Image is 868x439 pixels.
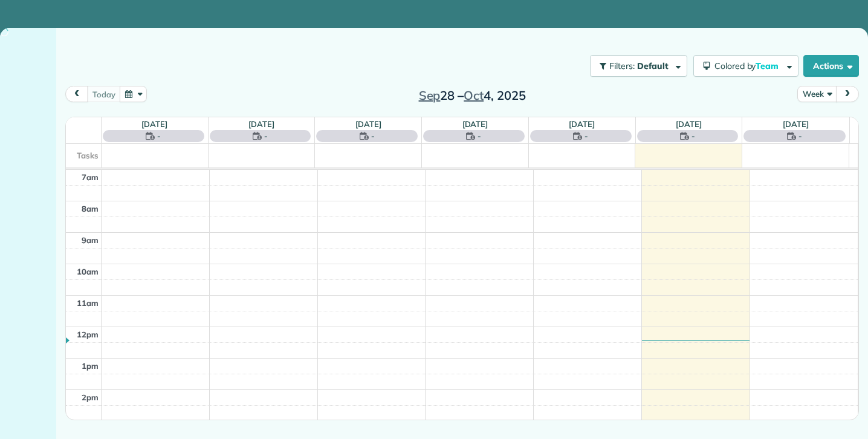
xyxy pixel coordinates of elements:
button: today [87,86,120,102]
span: Colored by [714,60,783,71]
a: [DATE] [783,119,809,129]
span: 1pm [82,361,99,371]
button: Colored byTeam [693,55,798,77]
a: [DATE] [676,119,702,129]
span: Team [756,60,780,71]
a: [DATE] [462,119,488,129]
span: Tasks [77,151,99,160]
span: 2pm [82,392,99,402]
button: prev [65,86,88,102]
span: Sep [419,88,441,103]
a: Filters: Default [584,55,687,77]
span: 7am [82,172,99,182]
span: - [585,130,588,142]
span: Default [637,60,669,71]
span: Filters: [609,60,635,71]
span: 11am [77,298,99,308]
span: - [478,130,481,142]
span: - [157,130,161,142]
h2: 28 – 4, 2025 [397,89,548,102]
button: Actions [803,55,859,77]
span: - [691,130,695,142]
span: 8am [82,204,99,213]
button: Filters: Default [590,55,687,77]
button: Week [797,86,837,102]
a: [DATE] [141,119,167,129]
span: 12pm [77,330,99,339]
span: 9am [82,235,99,245]
span: 10am [77,267,99,276]
button: next [836,86,859,102]
span: - [798,130,802,142]
span: - [264,130,268,142]
span: Oct [464,88,484,103]
a: [DATE] [248,119,274,129]
a: [DATE] [569,119,595,129]
span: - [371,130,375,142]
a: [DATE] [355,119,381,129]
